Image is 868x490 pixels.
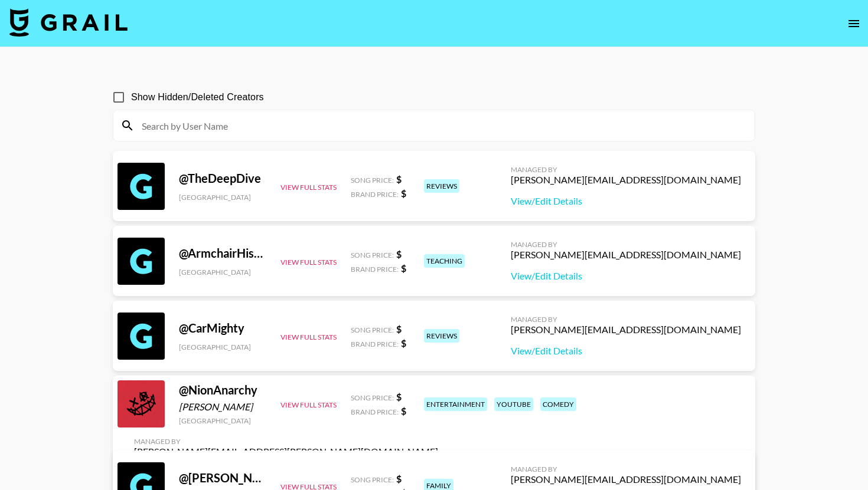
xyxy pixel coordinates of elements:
div: Managed By [511,315,741,324]
a: View/Edit Details [511,345,741,357]
div: reviews [424,179,459,193]
span: Brand Price: [351,190,399,199]
span: Show Hidden/Deleted Creators [131,90,264,104]
button: open drawer [842,12,866,35]
strong: $ [396,473,402,484]
button: View Full Stats [280,258,337,267]
div: [PERSON_NAME][EMAIL_ADDRESS][DOMAIN_NAME] [511,249,741,261]
strong: $ [396,323,402,334]
div: Managed By [511,465,741,473]
div: [PERSON_NAME] [179,401,266,413]
span: Song Price: [351,393,394,402]
span: Brand Price: [351,265,399,274]
div: comedy [540,397,576,411]
div: @ TheDeepDive [179,171,266,186]
strong: $ [396,173,402,185]
button: View Full Stats [280,183,337,192]
strong: $ [401,188,406,199]
div: [GEOGRAPHIC_DATA] [179,268,266,277]
div: @ ArmchairHistorian [179,246,266,261]
span: Song Price: [351,251,394,259]
img: Grail Talent [9,8,128,37]
input: Search by User Name [135,116,748,135]
div: Managed By [511,165,741,174]
div: @ [PERSON_NAME] [179,471,266,485]
div: Managed By [511,240,741,249]
strong: $ [401,405,406,416]
strong: $ [401,262,406,274]
div: reviews [424,329,459,343]
span: Song Price: [351,176,394,185]
div: Managed By [134,437,438,446]
div: [GEOGRAPHIC_DATA] [179,416,266,425]
div: [PERSON_NAME][EMAIL_ADDRESS][DOMAIN_NAME] [511,473,741,485]
div: @ CarMighty [179,321,266,336]
div: entertainment [424,397,487,411]
button: View Full Stats [280,333,337,341]
div: [GEOGRAPHIC_DATA] [179,343,266,351]
div: teaching [424,254,465,268]
div: @ NionAnarchy [179,383,266,397]
div: [PERSON_NAME][EMAIL_ADDRESS][DOMAIN_NAME] [511,324,741,336]
span: Brand Price: [351,407,399,416]
a: View/Edit Details [511,195,741,207]
strong: $ [401,337,406,348]
span: Song Price: [351,475,394,484]
strong: $ [396,248,402,259]
a: View/Edit Details [511,270,741,282]
span: Song Price: [351,325,394,334]
div: [PERSON_NAME][EMAIL_ADDRESS][DOMAIN_NAME] [511,174,741,186]
span: Brand Price: [351,340,399,348]
div: [PERSON_NAME][EMAIL_ADDRESS][PERSON_NAME][DOMAIN_NAME] [134,446,438,458]
div: youtube [494,397,533,411]
div: [GEOGRAPHIC_DATA] [179,193,266,202]
button: View Full Stats [280,400,337,409]
strong: $ [396,391,402,402]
